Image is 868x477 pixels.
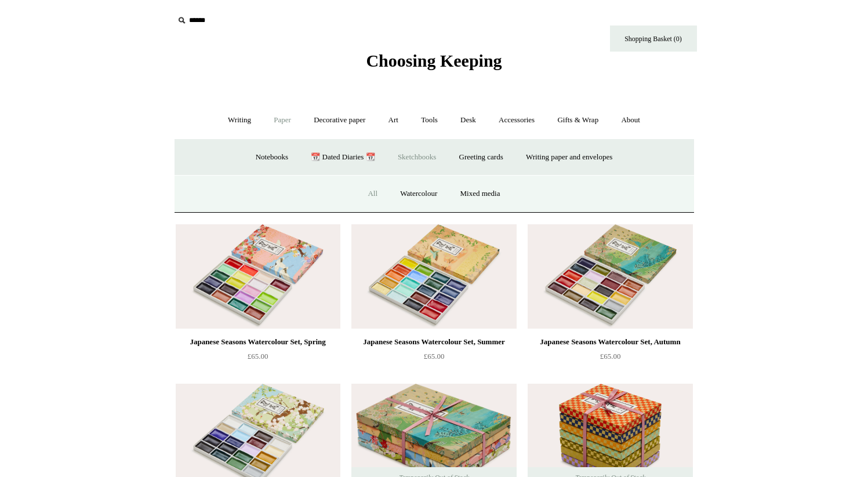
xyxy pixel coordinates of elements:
img: Japanese Seasons Watercolour Set, Autumn [528,224,692,329]
span: £65.00 [600,352,621,361]
a: Mixed media [450,179,511,209]
a: Japanese Seasons Watercolour Set, Summer £65.00 [351,335,516,383]
a: Art [378,105,409,136]
span: £65.00 [248,352,268,361]
a: Choosing Keeping [366,60,502,68]
a: Writing paper and envelopes [515,142,623,173]
a: Sketchbooks [387,142,446,173]
img: Japanese Seasons Watercolour Set, Summer [351,224,516,329]
a: Watercolour [390,179,448,209]
a: Gifts & Wrap [547,105,609,136]
a: Tools [411,105,448,136]
span: £65.00 [424,352,445,361]
a: Notebooks [245,142,299,173]
a: Japanese Seasons Watercolour Set, Summer Japanese Seasons Watercolour Set, Summer [351,224,516,329]
a: Japanese Seasons Watercolour Set, Spring £65.00 [176,335,340,383]
a: 📆 Dated Diaries 📆 [300,142,385,173]
div: Japanese Seasons Watercolour Set, Summer [354,335,513,349]
a: Writing [217,105,262,136]
a: All [357,179,388,209]
a: Greeting cards [449,142,514,173]
a: Desk [450,105,486,136]
a: Shopping Basket (0) [610,26,697,52]
a: About [611,105,651,136]
a: Japanese Seasons Watercolour Set, Spring Japanese Seasons Watercolour Set, Spring [176,224,340,329]
div: Japanese Seasons Watercolour Set, Autumn [531,335,689,349]
a: Decorative paper [303,105,376,136]
a: Paper [263,105,302,136]
span: Choosing Keeping [366,51,502,70]
a: Accessories [488,105,545,136]
img: Japanese Seasons Watercolour Set, Spring [176,224,340,329]
div: Japanese Seasons Watercolour Set, Spring [179,335,337,349]
a: Japanese Seasons Watercolour Set, Autumn £65.00 [528,335,692,383]
a: Japanese Seasons Watercolour Set, Autumn Japanese Seasons Watercolour Set, Autumn [528,224,692,329]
